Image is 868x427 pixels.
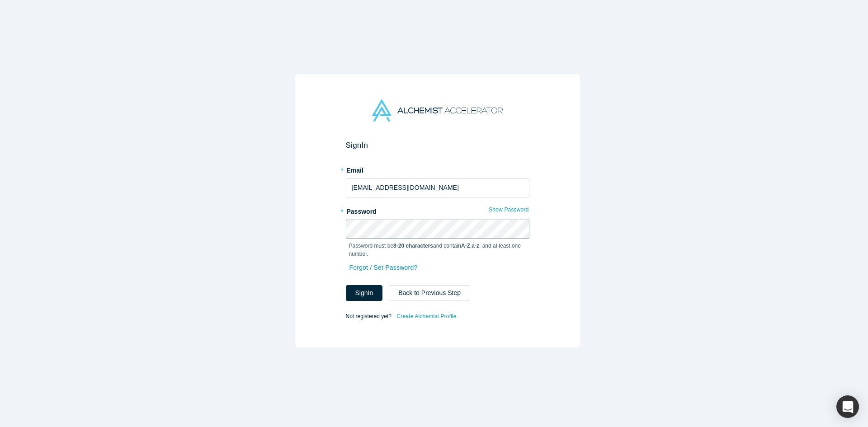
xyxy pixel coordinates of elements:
button: SignIn [346,285,383,301]
label: Password [346,204,529,216]
strong: a-z [472,243,479,249]
img: Alchemist Accelerator Logo [372,99,502,122]
h2: Sign In [346,141,529,150]
strong: 8-20 characters [393,243,433,249]
a: Create Alchemist Profile [396,310,457,322]
button: Back to Previous Step [389,285,470,301]
a: Forgot / Set Password? [349,260,418,276]
p: Password must be and contain , , and at least one number. [349,242,526,258]
button: Show Password [488,204,529,216]
strong: A-Z [461,243,470,249]
label: Email [346,163,529,175]
span: Not registered yet? [346,313,392,319]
